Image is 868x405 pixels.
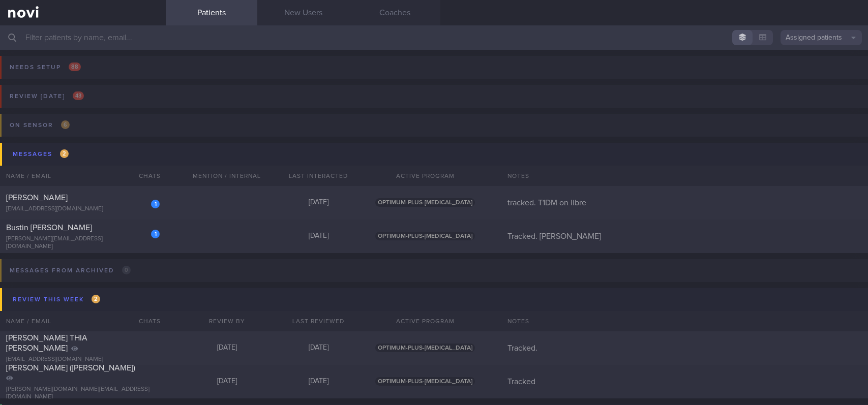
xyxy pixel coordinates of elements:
[151,230,160,238] div: 1
[73,91,84,100] span: 43
[6,235,160,251] div: [PERSON_NAME][EMAIL_ADDRESS][DOMAIN_NAME]
[364,311,486,331] div: Active Program
[501,231,868,241] div: Tracked. [PERSON_NAME]
[375,377,475,386] span: OPTIMUM-PLUS-[MEDICAL_DATA]
[364,166,486,186] div: Active Program
[501,311,868,331] div: Notes
[122,266,131,274] span: 0
[6,334,87,352] span: [PERSON_NAME] THIA [PERSON_NAME]
[273,198,364,207] div: [DATE]
[6,356,160,363] div: [EMAIL_ADDRESS][DOMAIN_NAME]
[501,377,868,387] div: Tracked
[273,232,364,241] div: [DATE]
[181,311,273,331] div: Review By
[61,120,70,129] span: 6
[125,166,166,186] div: Chats
[781,30,862,45] button: Assigned patients
[7,60,83,74] div: Needs setup
[125,311,166,331] div: Chats
[69,63,81,71] span: 88
[60,149,69,158] span: 2
[375,344,475,352] span: OPTIMUM-PLUS-[MEDICAL_DATA]
[375,198,475,207] span: OPTIMUM-PLUS-[MEDICAL_DATA]
[6,205,160,213] div: [EMAIL_ADDRESS][DOMAIN_NAME]
[501,198,868,208] div: tracked. T1DM on libre
[7,118,72,132] div: On sensor
[6,386,160,401] div: [PERSON_NAME][DOMAIN_NAME][EMAIL_ADDRESS][DOMAIN_NAME]
[501,166,868,186] div: Notes
[181,166,273,186] div: Mention / Internal
[7,89,86,103] div: Review [DATE]
[10,293,103,306] div: Review this week
[273,311,364,331] div: Last Reviewed
[6,364,135,372] span: [PERSON_NAME] ([PERSON_NAME])
[6,224,92,232] span: Bustin [PERSON_NAME]
[501,343,868,353] div: Tracked.
[273,344,364,353] div: [DATE]
[181,344,273,353] div: [DATE]
[273,166,364,186] div: Last Interacted
[151,200,160,208] div: 1
[92,295,100,303] span: 2
[273,377,364,386] div: [DATE]
[10,147,71,161] div: Messages
[6,194,68,202] span: [PERSON_NAME]
[7,264,133,277] div: Messages from Archived
[181,377,273,386] div: [DATE]
[375,232,475,240] span: OPTIMUM-PLUS-[MEDICAL_DATA]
